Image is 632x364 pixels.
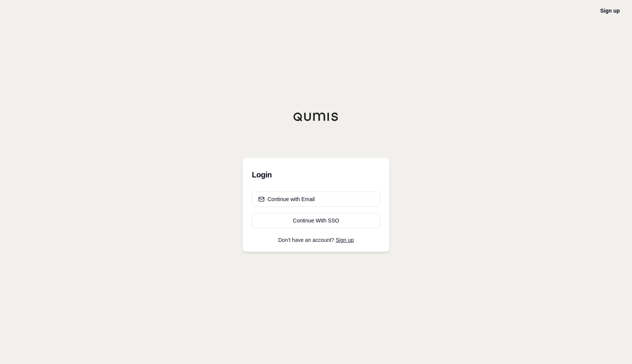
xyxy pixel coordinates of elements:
a: Sign up [336,237,354,243]
img: Qumis [293,112,339,121]
p: Don't have an account? [252,237,380,243]
div: Continue with Email [258,195,315,203]
button: Continue with Email [252,192,380,207]
a: Sign up [600,8,620,14]
a: Continue With SSO [252,213,380,228]
h3: Login [252,167,380,182]
div: Continue With SSO [258,217,374,224]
